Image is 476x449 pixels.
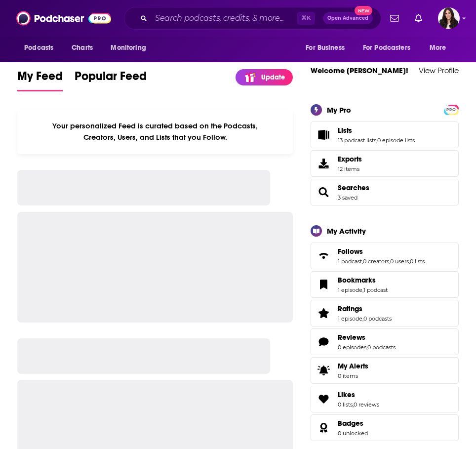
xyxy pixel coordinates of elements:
[389,258,390,265] span: ,
[72,41,93,55] span: Charts
[314,306,334,320] a: Ratings
[65,39,99,57] a: Charts
[338,390,379,399] a: Likes
[311,179,459,205] span: Searches
[409,258,410,265] span: ,
[338,183,369,192] a: Searches
[367,344,396,351] a: 0 podcasts
[338,286,362,293] a: 1 episode
[377,137,415,144] a: 0 episode lists
[297,12,315,25] span: ⌘ K
[362,315,363,322] span: ,
[410,258,425,265] a: 0 lists
[17,69,63,89] span: My Feed
[354,401,379,408] a: 0 reviews
[338,126,352,135] span: Lists
[338,390,355,399] span: Likes
[338,247,363,256] span: Follows
[445,106,457,113] a: PRO
[338,304,392,313] a: Ratings
[338,401,353,408] a: 0 lists
[438,7,460,29] span: Logged in as RebeccaShapiro
[24,41,53,55] span: Podcasts
[338,304,362,313] span: Ratings
[430,41,446,55] span: More
[438,7,460,29] img: User Profile
[390,258,409,265] a: 0 users
[338,419,363,428] span: Badges
[338,155,362,163] span: Exports
[311,66,408,75] a: Welcome [PERSON_NAME]!
[151,10,297,26] input: Search podcasts, credits, & more...
[16,9,111,28] img: Podchaser - Follow, Share and Rate Podcasts
[311,386,459,412] span: Likes
[338,247,425,256] a: Follows
[445,106,457,114] span: PRO
[338,419,368,428] a: Badges
[314,185,334,199] a: Searches
[314,421,334,435] a: Badges
[338,333,365,342] span: Reviews
[362,258,363,265] span: ,
[338,372,368,379] span: 0 items
[386,10,403,27] a: Show notifications dropdown
[338,276,388,285] a: Bookmarks
[438,7,460,29] button: Show profile menu
[311,414,459,441] span: Badges
[338,137,376,144] a: 13 podcast lists
[17,69,63,91] a: My Feed
[419,66,459,75] a: View Profile
[338,362,368,370] span: My Alerts
[355,6,372,15] span: New
[314,364,334,377] span: My Alerts
[376,137,377,144] span: ,
[363,315,392,322] a: 0 podcasts
[338,333,396,342] a: Reviews
[314,128,334,142] a: Lists
[327,16,368,21] span: Open Advanced
[338,276,376,285] span: Bookmarks
[111,41,146,55] span: Monitoring
[17,109,293,154] div: Your personalized Feed is curated based on the Podcasts, Creators, Users, and Lists that you Follow.
[363,41,410,55] span: For Podcasters
[314,335,334,349] a: Reviews
[338,126,415,135] a: Lists
[338,315,362,322] a: 1 episode
[311,150,459,177] a: Exports
[338,430,368,437] a: 0 unlocked
[327,226,366,236] div: My Activity
[323,12,373,24] button: Open AdvancedNew
[314,249,334,263] a: Follows
[306,41,345,55] span: For Business
[311,122,459,148] span: Lists
[314,392,334,406] a: Likes
[327,105,351,115] div: My Pro
[363,286,388,293] a: 1 podcast
[362,286,363,293] span: ,
[17,39,66,57] button: open menu
[124,7,381,30] div: Search podcasts, credits, & more...
[338,258,362,265] a: 1 podcast
[261,73,285,82] p: Update
[311,328,459,355] span: Reviews
[314,157,334,170] span: Exports
[236,69,293,85] a: Update
[75,69,147,91] a: Popular Feed
[363,258,389,265] a: 0 creators
[75,69,147,89] span: Popular Feed
[311,300,459,327] span: Ratings
[338,194,357,201] a: 3 saved
[311,357,459,384] a: My Alerts
[353,401,354,408] span: ,
[104,39,159,57] button: open menu
[423,39,459,57] button: open menu
[366,344,367,351] span: ,
[299,39,357,57] button: open menu
[411,10,426,27] a: Show notifications dropdown
[314,278,334,291] a: Bookmarks
[338,344,366,351] a: 0 episodes
[338,165,362,172] span: 12 items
